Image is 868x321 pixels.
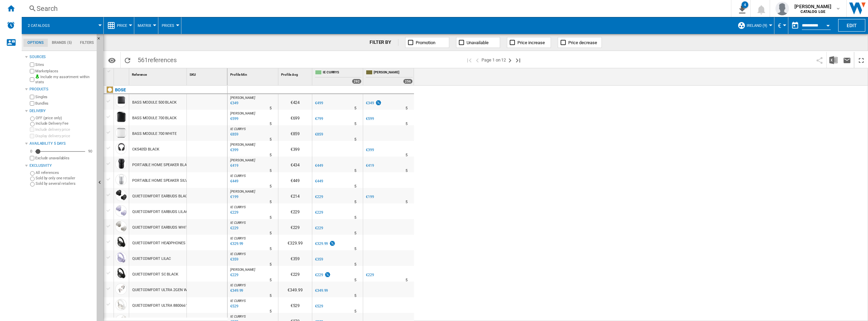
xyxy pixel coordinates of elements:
div: IE CURRYS 292 offers sold by IE CURRYS [314,68,363,85]
button: >Previous page [473,52,481,68]
div: €419 [365,162,374,169]
label: Bundles [35,101,94,106]
button: € [778,17,785,34]
div: Delivery [29,108,94,114]
div: Sort None [229,68,278,79]
div: €349 [366,101,374,105]
div: €199 [366,195,374,199]
button: Price decrease [558,37,602,48]
div: €449 [315,179,323,183]
button: Share this bookmark with others [813,52,826,68]
button: Reload [121,52,134,68]
label: Include my assortment within stats [35,74,94,85]
button: Download in Excel [827,52,840,68]
div: €449 [315,163,323,168]
label: Include delivery price [35,127,94,132]
span: IE CURRYS [230,299,246,303]
span: [PERSON_NAME] [230,143,255,146]
span: Prices [162,23,174,28]
md-tab-item: Filters [76,39,98,47]
button: Price [117,17,131,34]
div: Delivery Time : 5 days [270,230,272,237]
label: Marketplaces [35,69,94,74]
div: Delivery Time : 5 days [270,167,272,174]
md-menu: Currency [774,17,788,34]
span: [PERSON_NAME] [230,268,255,271]
div: €434 [278,157,312,172]
div: Last updated : Wednesday, 20 August 2025 05:40 [229,225,238,232]
div: Sort None [280,68,312,79]
div: Price [107,17,131,34]
div: €359 [315,257,323,262]
span: Profile Min [230,73,247,76]
div: €529 [278,297,312,313]
div: [PERSON_NAME] 256 offers sold by IE HARVEY NORMAN [364,68,414,85]
input: Singles [30,95,34,99]
div: €229 [315,273,323,277]
div: €399 [365,147,374,154]
md-tab-item: Brands (5) [48,39,76,47]
div: €214 [278,188,312,203]
button: Matrix [138,17,155,34]
div: Last updated : Wednesday, 20 August 2025 06:52 [229,115,238,122]
div: Delivery Time : 5 days [354,277,356,284]
div: Delivery Time : 5 days [270,308,272,315]
div: Delivery Time : 5 days [270,183,272,190]
div: Delivery Time : 5 days [270,246,272,252]
label: Exclude unavailables [35,156,94,161]
div: €229 [314,272,331,279]
div: €529 [314,303,323,310]
span: Price [117,23,127,28]
div: QUIETCOMFORT ULTRA 8800661300 DIAMOND [132,298,211,314]
img: excel-24x24.png [829,56,837,64]
div: Last updated : Wednesday, 20 August 2025 05:36 [229,178,238,185]
div: Ireland (9) [737,17,771,34]
span: IE CURRYS [230,174,246,178]
input: Include my assortment within stats [30,75,34,84]
div: €399 [278,141,312,157]
div: 0 [28,149,34,154]
div: Delivery Time : 5 days [354,214,356,221]
button: Send this report by email [840,52,854,68]
span: Unavailable [467,40,489,45]
button: Edit [838,19,865,32]
div: €329.99 [314,240,336,247]
span: [PERSON_NAME] [230,158,255,162]
div: Last updated : Wednesday, 20 August 2025 06:42 [229,131,238,138]
div: Last updated : Wednesday, 20 August 2025 07:15 [229,147,238,154]
div: Last updated : Wednesday, 20 August 2025 06:58 [229,194,238,200]
b: CATALOG LGE [801,10,825,14]
div: Delivery Time : 5 days [354,230,356,237]
div: €229 [366,273,374,277]
label: Sold by only one retailer [36,176,94,181]
div: Last updated : Wednesday, 20 August 2025 06:46 [229,100,238,107]
div: Delivery Time : 5 days [270,136,272,143]
div: €699 [278,110,312,125]
div: Products [29,87,94,92]
div: €229 [278,203,312,219]
div: €859 [278,125,312,141]
div: Delivery Time : 5 days [354,292,356,299]
input: OFF (price only) [30,117,35,121]
div: €599 [365,115,374,122]
img: promotionV3.png [324,272,331,278]
span: IE CURRYS [230,205,246,209]
span: IE CURRYS [323,70,361,76]
div: 2 catalogs [25,17,100,34]
button: Unavailable [456,37,500,48]
div: Sources [29,54,94,60]
div: Sort None [188,68,227,79]
div: Delivery Time : 5 days [354,246,356,252]
div: Delivery Time : 5 days [354,261,356,268]
label: Display delivery price [35,133,94,139]
div: €229 [314,194,323,200]
div: €229 [278,219,312,235]
div: €329.99 [315,242,328,246]
input: Sites [30,63,34,67]
div: €449 [278,172,312,188]
div: Last updated : Wednesday, 20 August 2025 06:38 [229,303,238,310]
div: QUIETCOMFORT LILAC [132,251,171,267]
div: Delivery Time : 5 days [406,105,408,112]
div: QUIETCOMFORT EARBUDS LILAC [132,204,188,220]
